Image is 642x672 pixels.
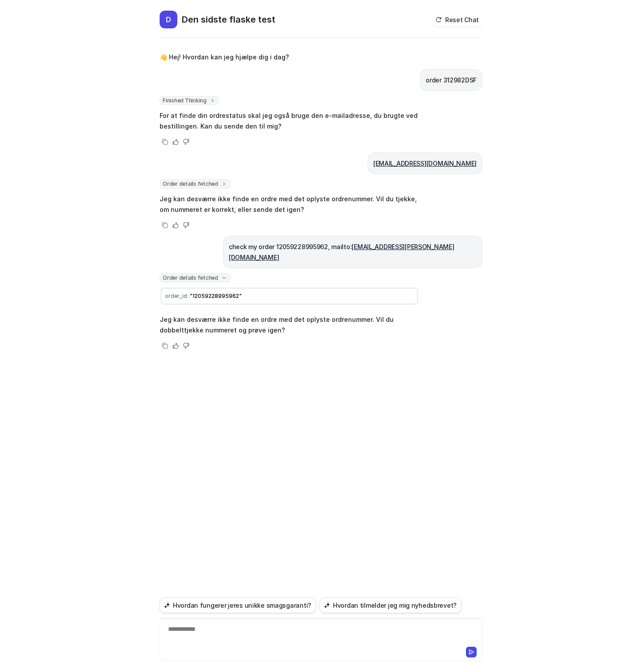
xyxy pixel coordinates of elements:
[433,13,482,26] button: Reset Chat
[190,293,242,299] span: "12059228995962"
[160,110,419,132] p: For at finde din ordrestatus skal jeg også bruge den e-mailadresse, du brugte ved bestillingen. K...
[165,293,190,299] span: order_id :
[160,11,177,28] span: D
[160,273,231,282] span: Order details fetched
[229,242,477,263] p: check my order 12059228995962, mailto:
[182,13,275,26] h2: Den sidste flaske test
[229,243,454,261] a: [EMAIL_ADDRESS][PERSON_NAME][DOMAIN_NAME]
[160,194,419,215] p: Jeg kan desværre ikke finde en ordre med det oplyste ordrenummer. Vil du tjekke, om nummeret er k...
[373,160,477,167] a: [EMAIL_ADDRESS][DOMAIN_NAME]
[160,52,289,63] p: 👋 Hej! Hvordan kan jeg hjælpe dig i dag?
[426,75,477,86] p: order 312982DSF
[320,598,462,613] button: Hvordan tilmelder jeg mig nyhedsbrevet?
[160,180,231,188] span: Order details fetched
[160,314,419,336] p: Jeg kan desværre ikke finde en ordre med det oplyste ordrenummer. Vil du dobbelttjekke nummeret o...
[160,598,316,613] button: Hvordan fungerer jeres unikke smagsgaranti?
[160,96,219,105] span: Finished Thinking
